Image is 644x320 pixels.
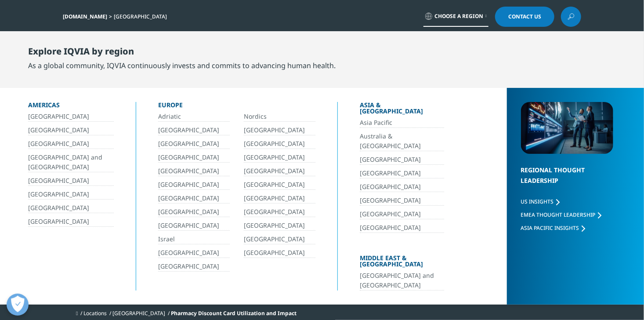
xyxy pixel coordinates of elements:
a: [GEOGRAPHIC_DATA] [28,112,114,122]
a: [GEOGRAPHIC_DATA] [28,176,114,186]
span: Asia Pacific Insights [521,224,579,232]
div: Europe [158,102,315,112]
div: Middle East & [GEOGRAPHIC_DATA] [360,255,444,271]
a: [GEOGRAPHIC_DATA] [244,139,315,149]
a: [GEOGRAPHIC_DATA] [360,155,444,165]
a: [GEOGRAPHIC_DATA] and [GEOGRAPHIC_DATA] [360,271,444,291]
a: [GEOGRAPHIC_DATA] [360,209,444,219]
a: [GEOGRAPHIC_DATA] [158,125,230,135]
div: Regional Thought Leadership [521,165,613,197]
a: Asia Pacific [360,118,444,128]
button: Open Preferences [7,294,29,316]
a: [GEOGRAPHIC_DATA] [158,153,230,163]
div: As a global community, IQVIA continuously invests and commits to advancing human health. [28,60,336,71]
a: [GEOGRAPHIC_DATA] [158,221,230,231]
a: [GEOGRAPHIC_DATA] [28,203,114,213]
nav: Primary [137,31,581,72]
a: [GEOGRAPHIC_DATA] [244,207,315,217]
a: [GEOGRAPHIC_DATA] [360,196,444,206]
a: [GEOGRAPHIC_DATA] [28,139,114,149]
a: US Insights [521,198,560,205]
a: [GEOGRAPHIC_DATA] [158,139,230,149]
a: [GEOGRAPHIC_DATA] [28,125,114,135]
a: [GEOGRAPHIC_DATA] [244,234,315,244]
a: [GEOGRAPHIC_DATA] [112,309,165,317]
span: US Insights [521,198,554,205]
a: Adriatic [158,112,230,122]
a: [GEOGRAPHIC_DATA] [244,153,315,163]
a: [GEOGRAPHIC_DATA] [158,262,230,272]
a: Australia & [GEOGRAPHIC_DATA] [360,131,444,151]
a: [GEOGRAPHIC_DATA] [360,168,444,178]
a: Asia Pacific Insights [521,224,585,232]
span: EMEA Thought Leadership [521,211,596,218]
a: [GEOGRAPHIC_DATA] [244,193,315,204]
img: 2093_analyzing-data-using-big-screen-display-and-laptop.png [521,102,613,154]
a: [GEOGRAPHIC_DATA] [158,248,230,258]
span: Pharmacy Discount Card Utilization and Impact [171,309,297,317]
a: [DOMAIN_NAME] [63,13,107,20]
div: Asia & [GEOGRAPHIC_DATA] [360,102,444,118]
a: [GEOGRAPHIC_DATA] [244,180,315,190]
div: [GEOGRAPHIC_DATA] [114,13,170,20]
span: Contact Us [508,14,541,19]
a: [GEOGRAPHIC_DATA] and [GEOGRAPHIC_DATA] [28,153,114,172]
a: [GEOGRAPHIC_DATA] [28,217,114,227]
a: [GEOGRAPHIC_DATA] [28,189,114,200]
a: [GEOGRAPHIC_DATA] [360,182,444,192]
div: Explore IQVIA by region [28,46,336,60]
a: Israel [158,234,230,244]
a: [GEOGRAPHIC_DATA] [244,221,315,231]
a: [GEOGRAPHIC_DATA] [360,223,444,233]
a: [GEOGRAPHIC_DATA] [244,166,315,176]
div: Americas [28,102,114,112]
a: [GEOGRAPHIC_DATA] [158,207,230,217]
a: [GEOGRAPHIC_DATA] [158,166,230,176]
a: [GEOGRAPHIC_DATA] [158,180,230,190]
a: [GEOGRAPHIC_DATA] [244,125,315,135]
a: Nordics [244,112,315,122]
a: EMEA Thought Leadership [521,211,601,218]
a: [GEOGRAPHIC_DATA] [244,248,315,258]
a: [GEOGRAPHIC_DATA] [158,193,230,204]
a: Contact Us [495,7,554,27]
span: Choose a Region [434,13,483,20]
a: Locations [83,309,107,317]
